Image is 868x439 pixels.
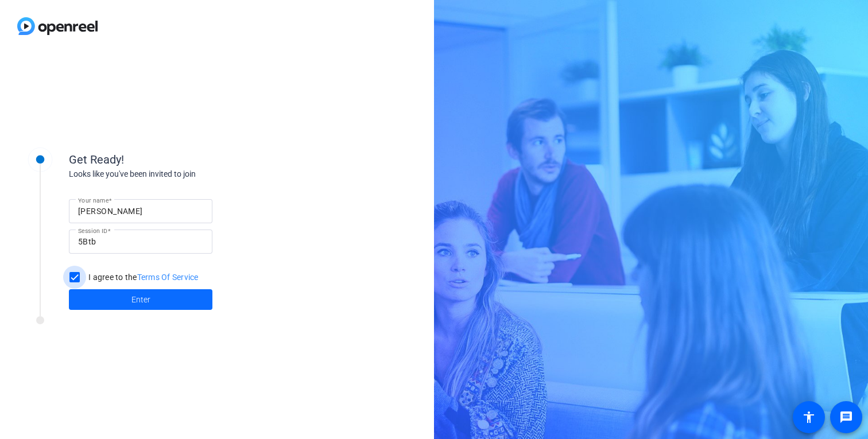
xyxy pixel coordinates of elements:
[131,294,150,306] span: Enter
[69,151,299,168] div: Get Ready!
[839,410,853,424] mat-icon: message
[69,168,299,180] div: Looks like you've been invited to join
[69,289,212,310] button: Enter
[78,197,108,204] mat-label: Your name
[137,273,199,282] a: Terms Of Service
[86,271,199,283] label: I agree to the
[78,227,107,234] mat-label: Session ID
[802,410,816,424] mat-icon: accessibility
